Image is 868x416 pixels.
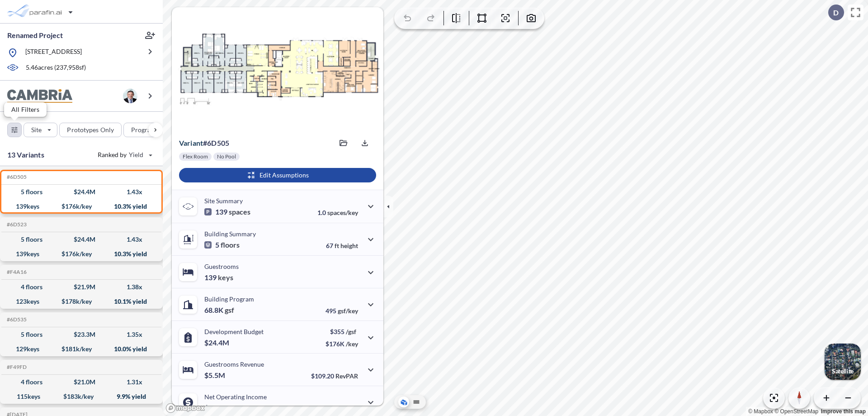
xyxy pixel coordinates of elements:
p: Guestrooms [204,263,239,270]
p: Site Summary [204,197,243,205]
p: $176K [325,340,358,348]
p: Building Summary [204,230,256,238]
span: Variant [179,139,203,147]
h5: Click to copy the code [5,269,27,275]
p: $5.5M [204,371,226,380]
p: 13 Variants [7,149,44,160]
p: 68.8K [204,306,234,315]
span: /gsf [346,328,356,335]
p: Prototypes Only [67,125,114,134]
button: Ranked by Yield [90,148,158,162]
button: Edit Assumptions [179,168,376,182]
button: Aerial View [398,397,409,407]
button: Switcher ImageSatellite [825,344,861,380]
h5: Click to copy the code [5,174,27,180]
span: RevPAR [335,372,358,380]
p: $355 [325,328,358,335]
p: Flex Room [183,153,208,160]
h5: Click to copy the code [5,316,27,323]
span: gsf/key [338,307,358,315]
p: $24.4M [204,338,231,347]
p: 5.46 acres ( 237,958 sf) [26,63,86,73]
span: spaces/key [327,209,358,216]
p: No Pool [217,153,236,160]
p: All Filters [11,106,39,113]
p: Guestrooms Revenue [204,360,264,368]
p: 139 [204,207,250,216]
button: Prototypes Only [59,123,122,137]
img: user logo [123,89,137,103]
span: Yield [129,150,144,159]
span: height [340,242,358,249]
p: 45.0% [320,405,358,412]
a: Mapbox [748,408,773,415]
p: [STREET_ADDRESS] [25,47,82,58]
p: Development Budget [204,328,264,335]
span: /key [346,340,358,348]
span: ft [335,242,339,249]
p: $2.5M [204,403,226,412]
p: # 6d505 [179,139,229,148]
p: 1.0 [317,209,358,216]
img: Switcher Image [825,344,861,380]
button: Program [123,123,172,137]
a: Improve this map [821,408,866,415]
span: gsf [225,306,234,315]
p: D [833,9,839,17]
h5: Click to copy the code [5,364,27,370]
p: Renamed Project [7,30,63,40]
p: Edit Assumptions [259,171,309,180]
span: keys [218,273,233,282]
p: Net Operating Income [204,393,267,401]
span: floors [221,240,240,249]
p: Program [131,125,156,134]
a: OpenStreetMap [774,408,818,415]
p: 495 [325,307,358,315]
p: 139 [204,273,233,282]
p: 67 [326,242,358,249]
a: Mapbox homepage [165,403,205,413]
h5: Click to copy the code [5,221,27,228]
p: $109.20 [311,372,358,380]
button: Site [24,123,57,137]
img: BrandImage [7,89,72,103]
span: spaces [229,207,250,216]
p: 5 [204,240,240,249]
span: margin [338,405,358,412]
p: Building Program [204,295,254,303]
button: Site Plan [411,397,422,407]
p: Site [31,125,42,134]
p: Satellite [832,368,854,375]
